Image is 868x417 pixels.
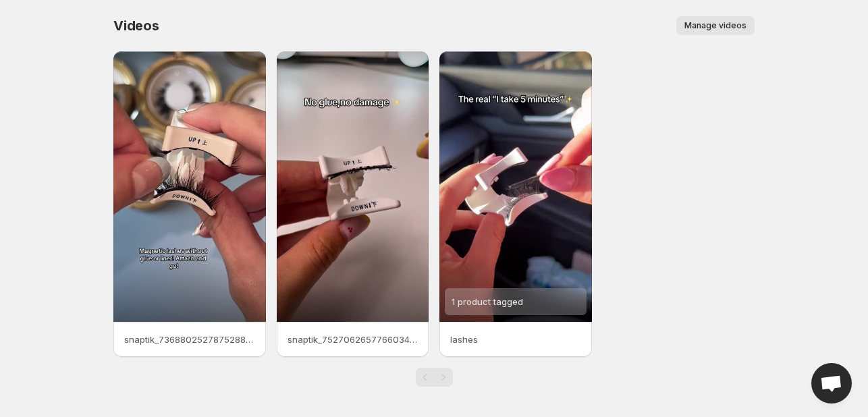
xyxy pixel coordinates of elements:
[124,333,255,346] p: snaptik_7368802527875288338_v2
[416,368,453,387] nav: Pagination
[450,333,581,346] p: lashes
[113,18,159,34] span: Videos
[684,20,747,31] span: Manage videos
[452,296,523,307] span: 1 product tagged
[811,363,852,404] div: Open chat
[676,16,755,35] button: Manage videos
[288,333,418,346] p: snaptik_7527062657766034693_v2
